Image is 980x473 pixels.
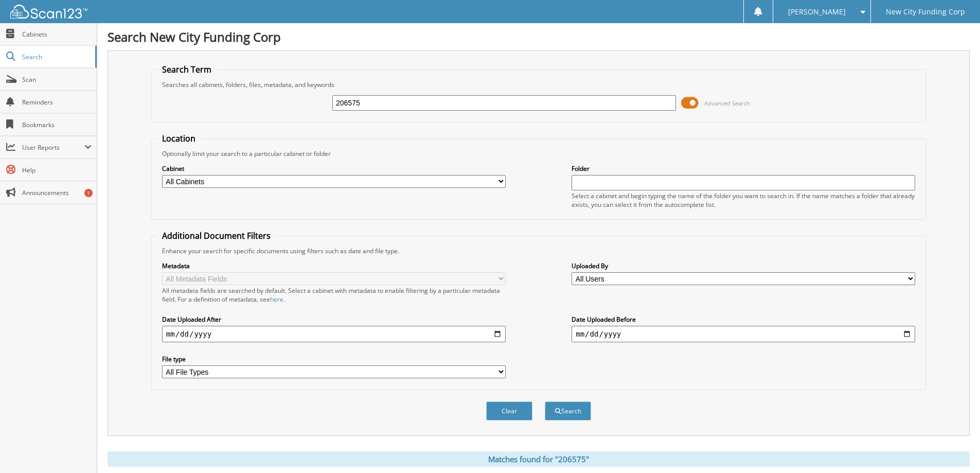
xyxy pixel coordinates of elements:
[22,98,92,107] span: Reminders
[886,9,965,15] span: New City Funding Corp
[162,261,506,270] label: Metadata
[157,133,201,144] legend: Location
[704,99,750,107] span: Advanced Search
[572,326,915,342] input: end
[162,326,506,342] input: start
[22,143,84,152] span: User Reports
[22,120,92,129] span: Bookmarks
[162,164,506,173] label: Cabinet
[270,295,283,304] a: here
[162,286,506,304] div: All metadata fields are searched by default. Select a cabinet with metadata to enable filtering b...
[572,191,915,209] div: Select a cabinet and begin typing the name of the folder you want to search in. If the name match...
[84,189,93,197] div: 1
[486,401,532,421] button: Clear
[162,355,506,363] label: File type
[22,166,92,174] span: Help
[157,64,217,75] legend: Search Term
[22,75,92,84] span: Scan
[157,247,920,255] div: Enhance your search for specific documents using filters such as date and file type.
[157,230,276,241] legend: Additional Document Filters
[22,30,92,39] span: Cabinets
[108,451,970,467] div: Matches found for "206575"
[162,315,506,324] label: Date Uploaded After
[572,261,915,270] label: Uploaded By
[22,188,92,197] span: Announcements
[572,315,915,324] label: Date Uploaded Before
[22,52,90,61] span: Search
[157,149,920,158] div: Optionally limit your search to a particular cabinet or folder
[572,164,915,173] label: Folder
[157,80,920,89] div: Searches all cabinets, folders, files, metadata, and keywords
[545,401,591,421] button: Search
[788,9,846,15] span: [PERSON_NAME]
[108,28,970,45] h1: Search New City Funding Corp
[10,5,87,19] img: scan123-logo-white.svg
